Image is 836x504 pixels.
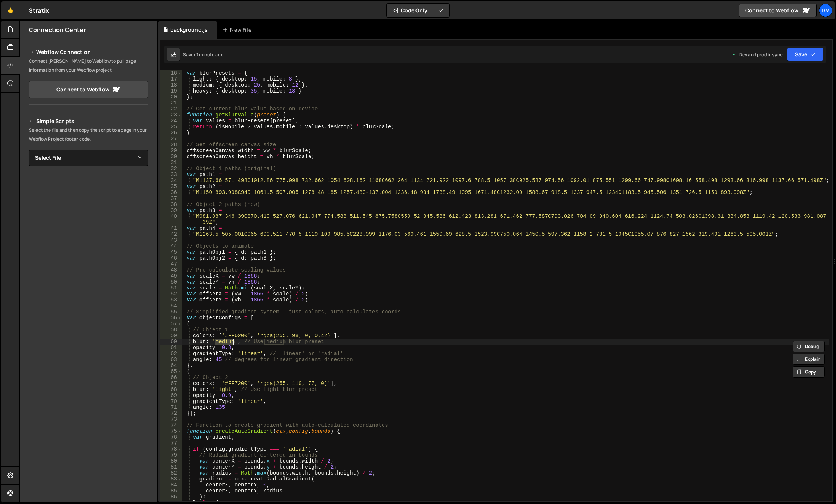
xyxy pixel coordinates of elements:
div: 50 [160,279,182,285]
div: 66 [160,375,182,381]
div: 61 [160,345,182,351]
div: 60 [160,339,182,345]
div: 16 [160,70,182,76]
button: Copy [793,366,825,378]
div: 31 [160,160,182,166]
div: 43 [160,237,182,243]
div: Saved [183,51,223,58]
div: 63 [160,357,182,363]
a: Dm [819,4,832,17]
div: 82 [160,470,182,476]
div: 85 [160,488,182,494]
h2: Connection Center [29,26,86,34]
a: Connect to Webflow [739,4,817,17]
div: 33 [160,172,182,178]
div: background.js [170,26,208,34]
div: 29 [160,148,182,154]
div: 56 [160,315,182,321]
div: 83 [160,476,182,482]
div: 79 [160,452,182,458]
div: 54 [160,303,182,309]
iframe: YouTube video player [29,178,149,245]
div: 64 [160,363,182,369]
div: 67 [160,381,182,386]
div: 37 [160,195,182,201]
div: 27 [160,136,182,142]
h2: Webflow Connection [29,48,148,57]
button: Explain [793,354,825,365]
div: 70 [160,398,182,404]
div: 74 [160,422,182,428]
div: 51 [160,285,182,291]
div: 57 [160,321,182,327]
div: 44 [160,243,182,249]
div: 21 [160,100,182,106]
div: 86 [160,494,182,500]
div: 36 [160,190,182,195]
div: 52 [160,291,182,297]
div: 1 minute ago [196,51,223,58]
div: 38 [160,201,182,207]
div: Stratix [29,6,49,15]
div: 25 [160,124,182,130]
p: Connect [PERSON_NAME] to Webflow to pull page information from your Webflow project [29,57,148,75]
button: Debug [793,341,825,352]
div: 23 [160,112,182,118]
div: 49 [160,273,182,279]
div: 30 [160,154,182,160]
div: 47 [160,261,182,267]
div: New File [223,26,254,34]
div: 45 [160,249,182,255]
div: 58 [160,327,182,333]
iframe: YouTube video player [29,250,149,317]
div: 76 [160,434,182,440]
div: 35 [160,184,182,190]
h2: Simple Scripts [29,117,148,126]
div: 81 [160,464,182,470]
div: 69 [160,392,182,398]
div: 77 [160,440,182,446]
div: 34 [160,178,182,184]
div: 20 [160,94,182,100]
div: 71 [160,404,182,410]
div: 17 [160,76,182,82]
div: 68 [160,386,182,392]
div: 24 [160,118,182,124]
div: 18 [160,82,182,88]
div: 65 [160,369,182,375]
div: 46 [160,255,182,261]
div: 41 [160,225,182,231]
p: Select the file and then copy the script to a page in your Webflow Project footer code. [29,126,148,144]
div: 42 [160,231,182,237]
div: 40 [160,213,182,225]
div: 48 [160,267,182,273]
div: 55 [160,309,182,315]
button: Save [787,48,823,61]
a: Connect to Webflow [29,81,148,98]
div: 75 [160,428,182,434]
div: 80 [160,458,182,464]
div: 78 [160,446,182,452]
button: Code Only [387,4,449,17]
div: 62 [160,351,182,357]
div: 84 [160,482,182,488]
div: 59 [160,333,182,339]
div: 26 [160,130,182,136]
div: Dev and prod in sync [732,51,783,58]
div: 73 [160,416,182,422]
a: 🤙 [1,1,20,19]
div: 19 [160,88,182,94]
div: 28 [160,142,182,148]
div: 72 [160,410,182,416]
div: 32 [160,166,182,172]
div: 22 [160,106,182,112]
div: 53 [160,297,182,303]
div: 39 [160,207,182,213]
